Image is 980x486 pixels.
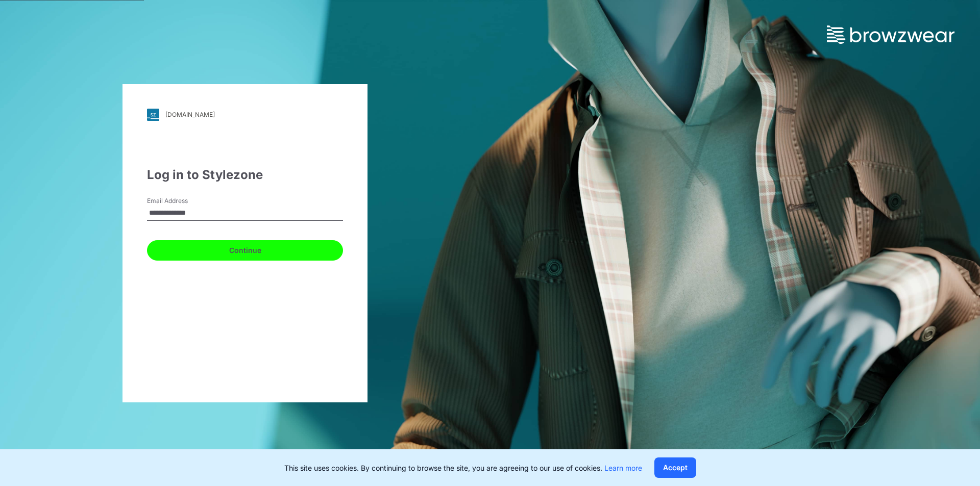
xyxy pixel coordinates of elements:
[147,109,343,121] a: [DOMAIN_NAME]
[654,457,696,478] button: Accept
[165,111,215,118] div: [DOMAIN_NAME]
[147,196,218,206] label: Email Address
[827,25,954,44] img: browzwear-logo.73288ffb.svg
[147,240,343,261] button: Continue
[147,166,343,184] div: Log in to Stylezone
[284,463,642,473] p: This site uses cookies. By continuing to browse the site, you are agreeing to our use of cookies.
[147,109,159,121] img: svg+xml;base64,PHN2ZyB3aWR0aD0iMjgiIGhlaWdodD0iMjgiIHZpZXdCb3g9IjAgMCAyOCAyOCIgZmlsbD0ibm9uZSIgeG...
[604,464,642,472] a: Learn more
